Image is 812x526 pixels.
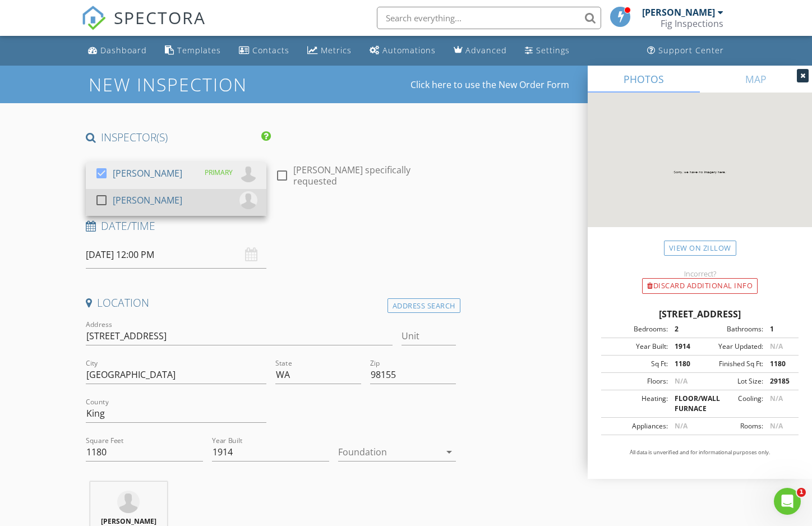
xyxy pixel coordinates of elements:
[774,488,801,515] iframe: Intercom live chat
[410,80,569,89] a: Click here to use the New Order Form
[664,241,736,256] a: View on Zillow
[605,359,668,369] div: Sq Ft:
[700,421,763,431] div: Rooms:
[89,75,337,94] h1: New Inspection
[700,342,763,352] div: Year Updated:
[675,376,688,386] span: N/A
[661,18,723,29] div: Fig Inspections
[675,421,688,431] span: N/A
[86,241,266,269] input: Select date
[763,376,795,386] div: 29185
[605,376,668,386] div: Floors:
[239,164,257,182] img: default-user-f0147aede5fd5fa78ca7ade42f37bd4542148d508eef1c3d3ea960f66861d68b.jpg
[81,15,206,39] a: SPECTORA
[442,445,456,459] i: arrow_drop_down
[605,342,668,352] div: Year Built:
[700,324,763,334] div: Bathrooms:
[177,45,221,56] div: Templates
[86,296,456,310] h4: Location
[520,40,574,61] a: Settings
[293,164,456,187] label: [PERSON_NAME] specifically requested
[387,298,460,313] div: Address Search
[86,219,456,233] h4: Date/Time
[205,164,233,181] div: PRIMARY
[642,7,715,18] div: [PERSON_NAME]
[81,6,106,30] img: The Best Home Inspection Software - Spectora
[321,45,352,56] div: Metrics
[700,394,763,414] div: Cooling:
[643,40,728,61] a: Support Center
[588,93,812,254] img: streetview
[763,359,795,369] div: 1180
[536,45,570,56] div: Settings
[642,278,758,294] div: Discard Additional info
[601,307,799,321] div: [STREET_ADDRESS]
[605,324,668,334] div: Bedrooms:
[770,394,783,403] span: N/A
[763,324,795,334] div: 1
[465,45,507,56] div: Advanced
[668,324,700,334] div: 2
[239,191,257,209] img: default-user-f0147aede5fd5fa78ca7ade42f37bd4542148d508eef1c3d3ea960f66861d68b.jpg
[234,40,294,61] a: Contacts
[86,130,271,145] h4: INSPECTOR(S)
[117,491,140,513] img: default-user-f0147aede5fd5fa78ca7ade42f37bd4542148d508eef1c3d3ea960f66861d68b.jpg
[382,45,436,56] div: Automations
[588,269,812,278] div: Incorrect?
[101,516,156,526] strong: [PERSON_NAME]
[113,164,182,182] div: [PERSON_NAME]
[100,45,147,56] div: Dashboard
[84,40,151,61] a: Dashboard
[668,342,700,352] div: 1914
[113,191,182,209] div: [PERSON_NAME]
[303,40,356,61] a: Metrics
[605,394,668,414] div: Heating:
[588,66,700,93] a: PHOTOS
[377,7,601,29] input: Search everything...
[365,40,440,61] a: Automations (Basic)
[700,359,763,369] div: Finished Sq Ft:
[668,359,700,369] div: 1180
[160,40,225,61] a: Templates
[252,45,289,56] div: Contacts
[668,394,700,414] div: FLOOR/WALL FURNACE
[658,45,724,56] div: Support Center
[770,342,783,351] span: N/A
[605,421,668,431] div: Appliances:
[700,66,812,93] a: MAP
[797,488,806,497] span: 1
[449,40,511,61] a: Advanced
[601,449,799,456] p: All data is unverified and for informational purposes only.
[700,376,763,386] div: Lot Size:
[770,421,783,431] span: N/A
[114,6,206,29] span: SPECTORA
